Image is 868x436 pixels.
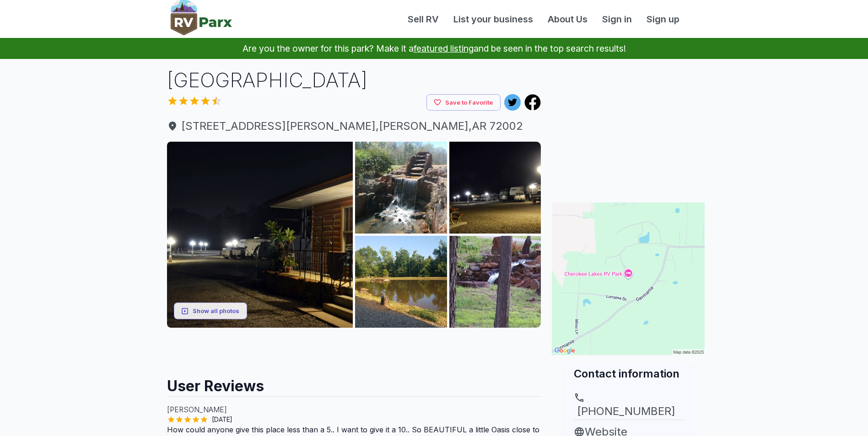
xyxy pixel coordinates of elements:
img: Map for Cherokee Lakes RV Park [552,202,705,355]
img: AAcXr8pldiPAUQcT9njbHVdUw5_dC1nKfb2_egGa2WKAwlZT-zEm5zdv-AHN_Mj123OF-VS_OwcuAonyFB3nnPjbJh6OEZZmt... [167,142,353,328]
a: Sell RV [400,12,446,26]
a: List your business [446,12,540,26]
span: [DATE] [208,415,236,424]
h1: [GEOGRAPHIC_DATA] [167,66,541,94]
img: AAcXr8rCPDfefjQXNTBCANFoIlbn3-tTX5_MQtelBye_34WGKVWFwHk_HPf75SvgUOuT1E8cufasED3fqoq8Hj6UWMbH1NGz1... [449,236,541,328]
img: AAcXr8oKoEac74hjoYYO2bKqF5jYy0Y41IroZkmZGJZdh0lQVh9va5c2TZuDxfJ-r6Ire5Yqc9mpJi6_aTC__qs8WK38x-NDL... [449,142,541,234]
a: [STREET_ADDRESS][PERSON_NAME],[PERSON_NAME],AR 72002 [167,118,541,134]
h2: Contact information [574,366,683,381]
img: AAcXr8qMKPsAh-IIjW8Mt6tPPBsv31XFt-hnBGX5hBz9hbmun0XyYuXRY7ikH7CLC7wUPuGJKwM3hv-PBVny1fJDCCGijRSB3... [355,142,447,234]
a: Sign in [595,12,639,26]
a: [PHONE_NUMBER] [574,392,683,420]
button: Save to Favorite [426,94,501,111]
a: Sign up [639,12,687,26]
iframe: Advertisement [552,66,705,181]
a: About Us [540,12,595,26]
button: Show all photos [174,303,247,319]
iframe: Advertisement [167,328,541,369]
a: featured listing [414,43,474,54]
p: [PERSON_NAME] [167,404,541,415]
img: AAcXr8r7jC6BWFOLtHqZujnD-ch51I3YDTs7te8kseX_qh_AiA4Ro5vMFWwEB6o2S0stRY_BTaZcjxh4oaD2BFrHzBr_Fn6XQ... [355,236,447,328]
span: [STREET_ADDRESS][PERSON_NAME] , [PERSON_NAME] , AR 72002 [167,118,541,134]
h2: User Reviews [167,369,541,396]
p: Are you the owner for this park? Make it a and be seen in the top search results! [11,38,857,59]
